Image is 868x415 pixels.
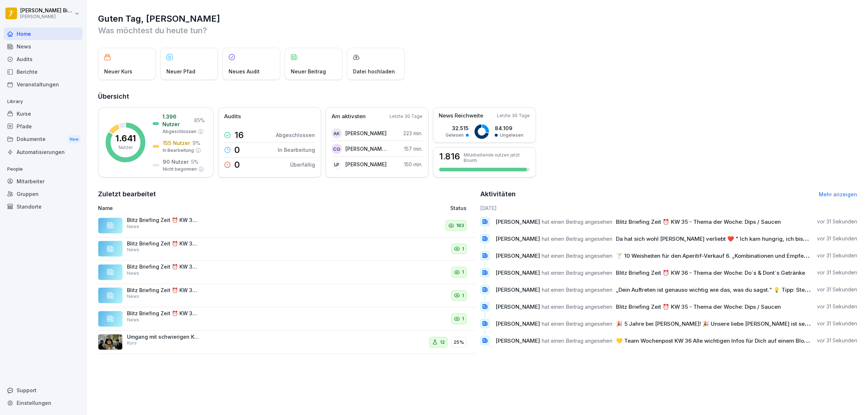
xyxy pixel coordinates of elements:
p: Nutzer [119,144,133,151]
a: Einstellungen [4,397,82,409]
a: Pfade [4,120,82,133]
p: 16 [234,131,244,140]
p: People [4,163,82,175]
p: In Bearbeitung [163,147,194,154]
p: vor 31 Sekunden [817,320,857,327]
p: News Reichweite [439,112,483,120]
a: Standorte [4,200,82,213]
h2: Übersicht [98,91,857,102]
span: hat einen Beitrag angesehen [542,218,612,225]
p: Blitz Briefing Zeit ⏰ KW 36 - Thema der Woche: Do´s & Dont´s Getränke [127,217,199,223]
p: 157 min. [404,145,422,153]
h2: Aktivitäten [480,189,516,199]
span: [PERSON_NAME] [495,218,540,225]
span: [PERSON_NAME] [495,303,540,310]
p: [PERSON_NAME] [20,14,73,19]
p: 32.515 [446,124,469,132]
h3: 1.816 [439,152,460,161]
p: Audits [224,112,241,121]
a: News [4,40,82,53]
div: Dokumente [4,133,82,146]
a: Umgang mit schwierigen KundenKurs1225% [98,331,475,354]
h2: Zuletzt bearbeitet [98,189,475,199]
p: vor 31 Sekunden [817,303,857,310]
p: Überfällig [290,161,315,168]
p: In Bearbeitung [278,146,315,154]
p: News [127,247,139,253]
p: vor 31 Sekunden [817,218,857,225]
p: News [127,270,139,277]
p: 155 Nutzer [163,139,190,147]
p: 1.396 Nutzer [162,113,192,128]
p: 25% [454,339,464,346]
p: Name [98,204,338,212]
a: Automatisierungen [4,146,82,158]
p: 0 [234,161,240,169]
span: [PERSON_NAME] [495,337,540,344]
a: Blitz Briefing Zeit ⏰ KW 36 - Thema der Woche: Do´s & Dont´s GetränkeNews1 [98,238,475,261]
p: [PERSON_NAME] [345,161,387,168]
span: hat einen Beitrag angesehen [542,337,612,344]
span: hat einen Beitrag angesehen [542,269,612,276]
p: Status [450,204,467,212]
p: 150 min. [404,161,422,168]
p: 9 % [192,139,200,147]
span: hat einen Beitrag angesehen [542,252,612,259]
a: Blitz Briefing Zeit ⏰ KW 36 - Thema der Woche: Do´s & Dont´s GetränkeNews1 [98,261,475,284]
p: 85 % [194,116,205,124]
p: 90 Nutzer [163,158,189,166]
a: Kurse [4,107,82,120]
p: Umgang mit schwierigen Kunden [127,334,199,340]
a: Gruppen [4,188,82,200]
span: Blitz Briefing Zeit ⏰ KW 35 - Thema der Woche: Dips / Saucen [616,218,781,225]
a: Blitz Briefing Zeit ⏰ KW 36 - Thema der Woche: Do´s & Dont´s GetränkeNews183 [98,214,475,238]
span: hat einen Beitrag angesehen [542,235,612,242]
p: Library [4,96,82,107]
p: Kurs [127,340,137,346]
p: vor 31 Sekunden [817,286,857,293]
div: AK [332,128,342,138]
p: Gelesen [446,132,464,138]
p: Ungelesen [500,132,523,138]
a: Veranstaltungen [4,78,82,91]
a: Berichte [4,65,82,78]
div: Audits [4,53,82,65]
p: News [127,293,139,300]
a: Mitarbeiter [4,175,82,188]
p: [PERSON_NAME] [345,129,387,137]
span: hat einen Beitrag angesehen [542,286,612,293]
a: Mehr anzeigen [819,191,857,197]
span: [PERSON_NAME] [495,320,540,327]
p: Neuer Kurs [104,68,132,75]
h1: Guten Tag, [PERSON_NAME] [98,13,857,25]
span: [PERSON_NAME] [495,252,540,259]
p: Letzte 30 Tage [497,112,530,119]
div: CG [332,144,342,154]
p: Blitz Briefing Zeit ⏰ KW 36 - Thema der Woche: Do´s & Dont´s Getränke [127,310,199,317]
p: Abgeschlossen [162,128,196,135]
p: Was möchtest du heute tun? [98,25,857,36]
p: 183 [456,222,464,229]
span: [PERSON_NAME] [495,286,540,293]
p: 1 [462,269,464,276]
p: [PERSON_NAME] [PERSON_NAME] [345,145,387,153]
p: 84.109 [495,124,523,132]
span: Blitz Briefing Zeit ⏰ KW 35 - Thema der Woche: Dips / Saucen [616,303,781,310]
div: New [68,135,80,144]
p: Am aktivsten [332,112,366,121]
p: vor 31 Sekunden [817,269,857,276]
p: Blitz Briefing Zeit ⏰ KW 36 - Thema der Woche: Do´s & Dont´s Getränke [127,287,199,294]
a: Blitz Briefing Zeit ⏰ KW 36 - Thema der Woche: Do´s & Dont´s GetränkeNews1 [98,307,475,331]
p: Blitz Briefing Zeit ⏰ KW 36 - Thema der Woche: Do´s & Dont´s Getränke [127,264,199,270]
span: hat einen Beitrag angesehen [542,320,612,327]
p: vor 31 Sekunden [817,337,857,344]
div: LP [332,159,342,170]
span: hat einen Beitrag angesehen [542,303,612,310]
